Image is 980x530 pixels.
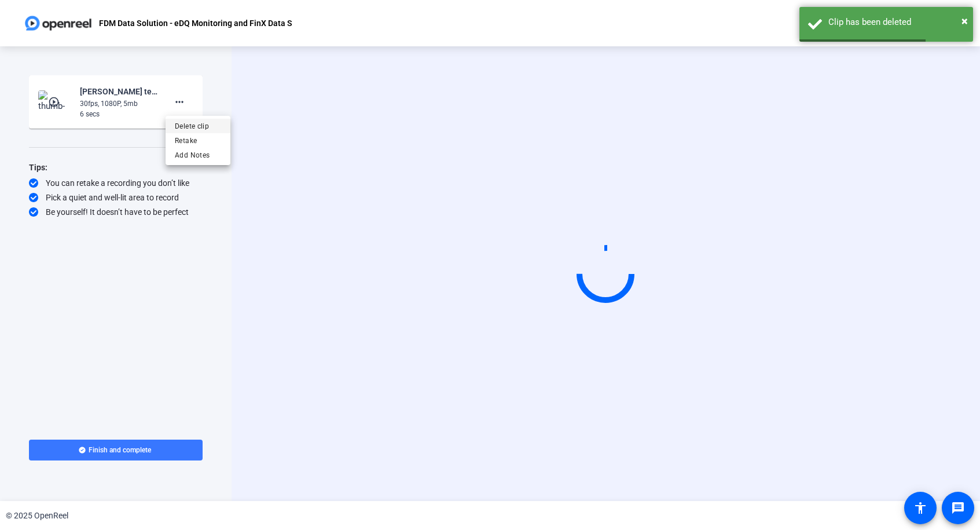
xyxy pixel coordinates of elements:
[175,134,221,148] span: Retake
[175,119,221,133] span: Delete clip
[828,16,964,29] div: Clip has been deleted
[961,12,968,30] button: Close
[961,14,968,28] span: ×
[175,148,221,162] span: Add Notes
